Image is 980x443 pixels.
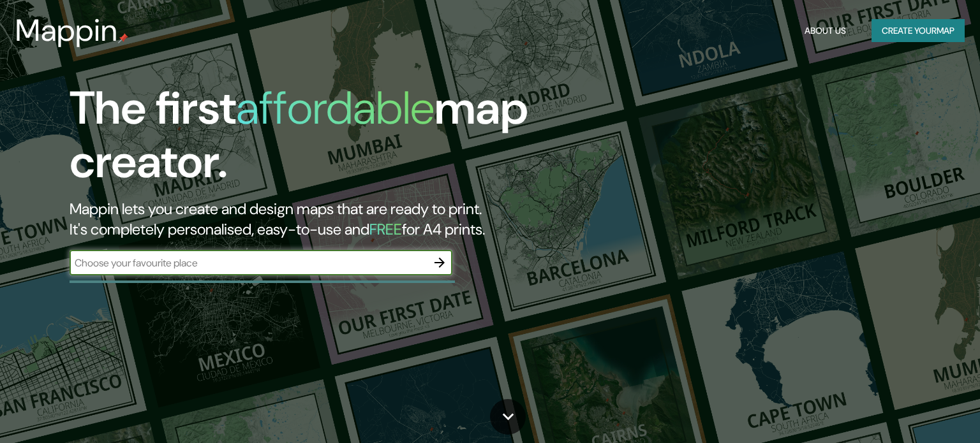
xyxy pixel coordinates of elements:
img: mappin-pin [118,33,128,43]
h1: affordable [236,78,434,138]
h1: The first map creator. [70,82,560,199]
button: Create yourmap [872,19,965,43]
button: About Us [799,19,851,43]
h3: Mappin [15,13,118,48]
h2: Mappin lets you create and design maps that are ready to print. It's completely personalised, eas... [70,199,560,240]
input: Choose your favourite place [70,256,427,270]
h5: FREE [369,219,402,239]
